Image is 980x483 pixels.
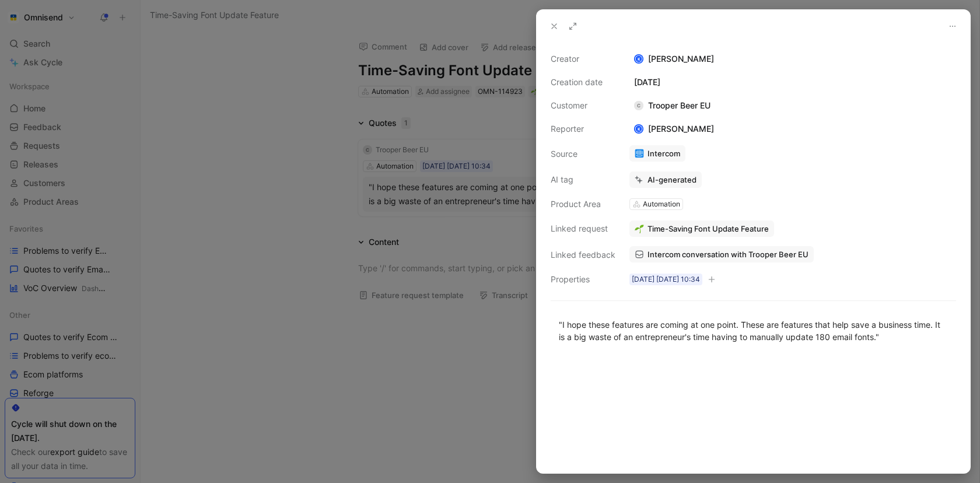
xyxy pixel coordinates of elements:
div: Creation date [551,75,615,89]
div: Linked feedback [551,248,615,262]
div: K [635,125,643,133]
div: Automation [643,198,680,210]
div: [PERSON_NAME] [629,52,956,66]
div: C [634,101,643,110]
div: AI-generated [647,174,696,185]
div: AI tag [551,173,615,187]
div: Creator [551,52,615,66]
div: Reporter [551,122,615,136]
div: Properties [551,272,615,286]
div: Source [551,147,615,161]
img: 🌱 [635,224,644,233]
div: Linked request [551,222,615,236]
button: AI-generated [629,171,702,188]
div: [DATE] [629,75,956,89]
div: K [635,55,643,63]
span: Intercom conversation with Trooper Beer EU [647,249,808,260]
a: Intercom [629,145,685,162]
div: Customer [551,99,615,113]
div: [PERSON_NAME] [629,122,719,136]
button: 🌱Time-Saving Font Update Feature [629,220,774,237]
div: Product Area [551,197,615,211]
div: "I hope these features are coming at one point. These are features that help save a business time... [559,318,948,343]
div: [DATE] [DATE] 10:34 [632,274,700,285]
div: Trooper Beer EU [629,99,715,113]
span: Time-Saving Font Update Feature [647,223,769,234]
a: Intercom conversation with Trooper Beer EU [629,246,814,262]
